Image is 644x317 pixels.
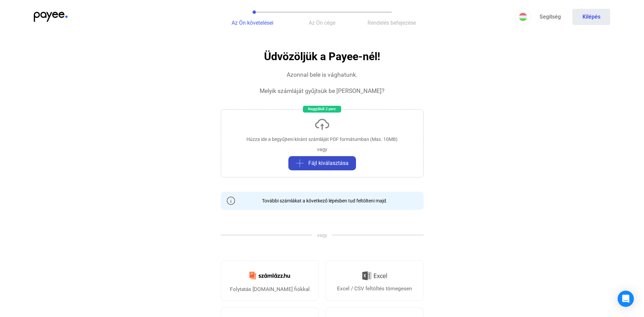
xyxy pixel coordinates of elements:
[232,20,273,26] span: Az Ön követelései
[257,197,387,204] div: További számlákat a következő lépésben tud feltölteni majd.
[308,159,349,167] span: Fájl kiválasztása
[515,9,531,25] button: HU
[362,269,387,283] img: Excel
[227,197,235,205] img: info-grey-outline
[264,51,380,63] h1: Üdvözöljük a Payee-nél!
[531,9,569,25] a: Segítség
[337,285,412,293] div: Excel / CSV feltöltés tömegesen
[245,268,294,284] img: Számlázz.hu
[260,87,384,95] div: Melyik számláját gyűjtsük be [PERSON_NAME]?
[221,260,319,301] a: Folytatás [DOMAIN_NAME] fiókkal
[326,260,424,301] a: Excel / CSV feltöltés tömegesen
[572,9,610,25] button: Kilépés
[303,106,341,113] div: Nagyjából 2 perc
[367,20,416,26] span: Rendelés befejezése
[230,285,310,293] div: Folytatás [DOMAIN_NAME] fiókkal
[246,136,398,143] div: Húzza ide a begyűjteni kívánt számláját PDF formátumban (Max. 10MB)
[519,13,527,21] img: HU
[317,146,327,153] div: vagy
[287,71,358,79] div: Azonnal bele is vághatunk.
[296,159,304,167] img: plus-grey
[618,291,634,307] div: Open Intercom Messenger
[312,232,332,239] span: vagy
[309,20,335,26] span: Az Ön cége
[314,116,330,132] img: upload-cloud
[288,156,356,170] button: plus-greyFájl kiválasztása
[34,12,68,22] img: payee-logo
